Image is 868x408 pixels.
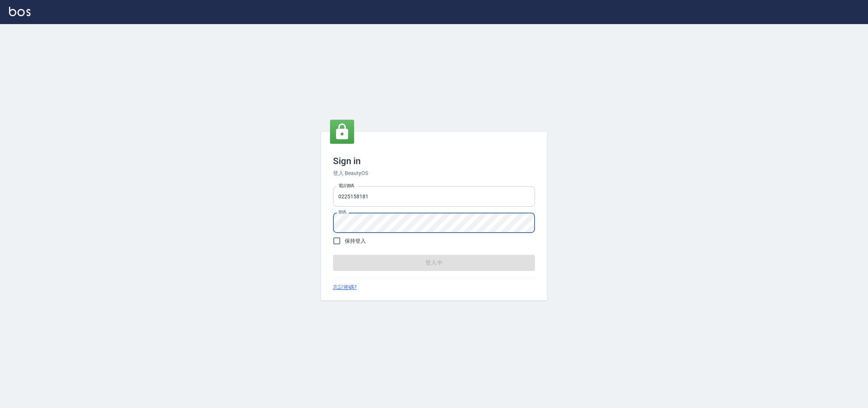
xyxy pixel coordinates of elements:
[9,7,31,16] img: Logo
[333,156,535,166] h3: Sign in
[345,237,366,245] span: 保持登入
[333,169,535,177] h6: 登入 BeautyOS
[338,183,354,189] label: 電話號碼
[338,209,346,215] label: 密碼
[333,283,357,291] a: 忘記密碼?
